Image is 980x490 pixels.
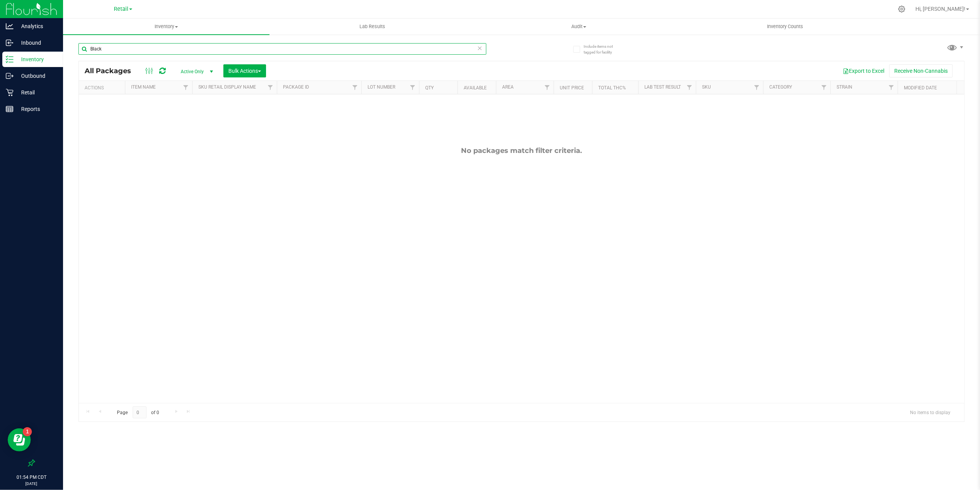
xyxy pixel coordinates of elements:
a: Lab Results [270,18,476,35]
a: Qty [425,85,434,91]
p: Inventory [13,55,60,64]
p: 01:54 PM CDT [3,474,60,481]
span: Include items not tagged for facility [584,44,622,55]
span: Page of 0 [110,406,166,418]
input: Search Package ID, Item Name, SKU, Lot or Part Number... [78,43,486,55]
a: Inventory [63,18,270,35]
a: Strain [837,84,852,90]
a: Total THC% [598,85,626,91]
inline-svg: Analytics [6,22,13,30]
a: Filter [818,81,830,94]
a: Filter [885,81,898,94]
div: Actions [85,85,122,91]
a: Filter [349,81,361,94]
a: Unit Price [560,85,584,91]
a: Filter [750,81,763,94]
a: Package ID [283,84,309,90]
span: Audit [476,23,682,30]
p: Analytics [13,22,60,31]
a: Modified Date [904,85,937,91]
button: Receive Non-Cannabis [889,64,953,77]
div: Manage settings [897,5,907,13]
span: No items to display [904,406,957,418]
iframe: Resource center [8,428,31,451]
a: Lab Test Result [644,84,681,90]
p: Retail [13,88,60,97]
iframe: Resource center unread badge [23,427,32,436]
a: Filter [180,81,192,94]
a: Area [502,84,514,90]
a: Filter [541,81,554,94]
button: Export to Excel [838,64,889,77]
span: Inventory [63,23,270,30]
span: Hi, [PERSON_NAME]! [915,6,965,12]
a: Available [464,85,487,91]
span: Retail [114,6,128,12]
span: Clear [477,43,483,53]
a: Audit [476,18,682,35]
p: [DATE] [3,481,60,487]
span: All Packages [85,67,139,75]
inline-svg: Outbound [6,72,13,80]
a: Filter [683,81,696,94]
a: Filter [406,81,419,94]
label: Pin the sidebar to full width on large screens [28,459,35,467]
a: Inventory Counts [682,18,888,35]
inline-svg: Reports [6,105,13,113]
inline-svg: Retail [6,89,13,96]
p: Outbound [13,71,60,81]
p: Reports [13,104,60,114]
span: Bulk Actions [228,68,261,74]
a: Category [769,84,792,90]
inline-svg: Inbound [6,39,13,47]
a: SKU [702,84,711,90]
button: Bulk Actions [223,64,266,77]
inline-svg: Inventory [6,55,13,63]
span: Lab Results [349,23,396,30]
p: Inbound [13,38,60,47]
div: No packages match filter criteria. [79,146,964,155]
a: Filter [264,81,277,94]
a: SKU Retail Display Name [198,84,256,90]
span: Inventory Counts [757,23,814,30]
a: Item Name [131,84,156,90]
a: Lot Number [368,84,395,90]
